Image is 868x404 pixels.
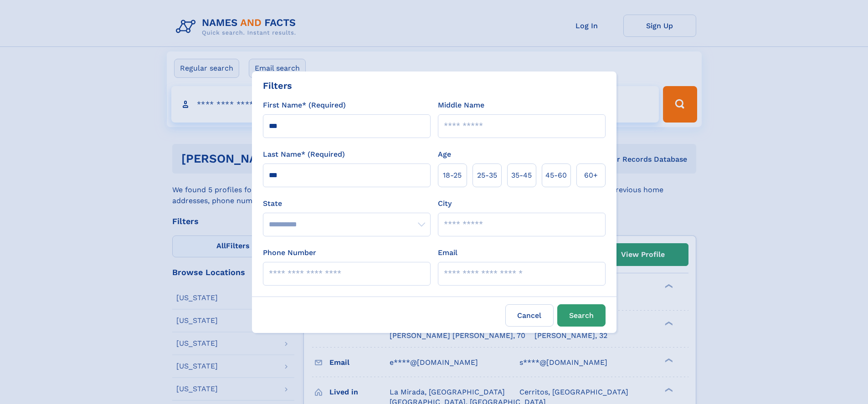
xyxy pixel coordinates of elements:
[438,198,452,209] label: City
[511,170,532,181] span: 35‑45
[545,170,567,181] span: 45‑60
[438,149,451,160] label: Age
[584,170,598,181] span: 60+
[438,100,484,111] label: Middle Name
[263,149,345,160] label: Last Name* (Required)
[557,304,606,327] button: Search
[263,247,316,258] label: Phone Number
[505,304,554,327] label: Cancel
[263,79,292,92] div: Filters
[263,198,431,209] label: State
[438,247,457,258] label: Email
[477,170,497,181] span: 25‑35
[443,170,462,181] span: 18‑25
[263,100,346,111] label: First Name* (Required)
